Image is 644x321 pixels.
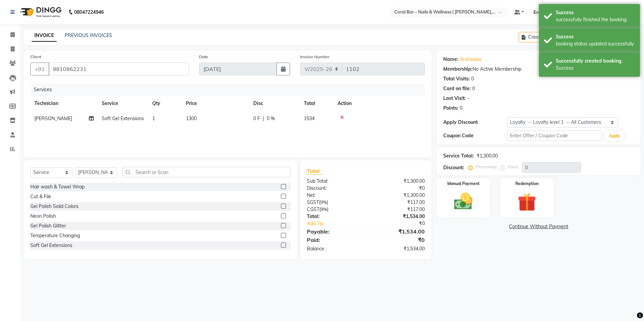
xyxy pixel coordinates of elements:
[447,181,480,187] label: Manual Payment
[472,85,475,92] div: 0
[30,203,78,210] div: Gel Polish Solid Colors
[377,220,430,227] div: ₹0
[556,33,635,40] div: Success
[34,115,72,121] span: [PERSON_NAME]
[267,115,275,122] span: 0 %
[182,96,249,111] th: Price
[556,40,635,47] div: booking status updated successfully
[366,178,430,185] div: ₹1,300.00
[30,193,51,200] div: Cut & File
[366,199,430,206] div: ₹117.00
[460,56,481,63] a: Arshiyaaa
[102,115,144,121] span: Soft Gel Extensions
[199,54,208,60] label: Date
[366,236,430,244] div: ₹0
[31,83,430,96] div: Services
[122,167,291,177] input: Search or Scan
[512,191,542,214] img: _gift.svg
[98,96,148,111] th: Service
[302,236,366,244] div: Paid:
[30,183,85,190] div: Hair wash & Towel Wrap
[302,199,366,206] div: ( )
[556,65,635,72] div: Success
[320,200,327,205] span: 9%
[302,245,366,252] div: Balance :
[249,96,300,111] th: Disc
[186,115,197,121] span: 1300
[366,245,430,252] div: ₹1,534.00
[302,178,366,185] div: Sub Total:
[30,96,98,111] th: Technician
[74,3,104,22] b: 08047224946
[443,132,507,139] div: Coupon Code
[300,54,329,60] label: Invoice Number
[508,164,518,170] label: Fixed
[253,115,260,122] span: 0 F
[366,227,430,236] div: ₹1,534.00
[443,119,507,126] div: Apply Discount
[366,213,430,220] div: ₹1,534.00
[477,152,498,159] div: ₹1,300.00
[507,131,602,141] input: Enter Offer / Coupon Code
[302,227,366,236] div: Payable:
[30,213,56,220] div: Neon Polish
[148,96,182,111] th: Qty
[605,131,624,141] button: Apply
[556,16,635,23] div: successfully finished the booking
[302,206,366,213] div: ( )
[556,9,635,16] div: Success
[443,152,474,159] div: Service Total:
[333,96,425,111] th: Action
[307,206,319,212] span: CGST
[152,115,155,121] span: 1
[443,75,470,82] div: Total Visits:
[443,66,634,73] div: No Active Membership
[30,63,49,75] button: +91
[30,242,72,249] div: Soft Gel Extensions
[467,95,469,102] div: -
[307,168,322,175] span: Total
[460,105,462,112] div: 0
[17,3,63,22] img: logo
[30,232,80,239] div: Temperature Changing
[49,63,189,75] input: Search by Name/Mobile/Email/Code
[519,32,557,42] button: Create New
[366,185,430,192] div: ₹0
[443,95,466,102] div: Last Visit:
[443,56,458,63] div: Name:
[65,32,112,38] a: PREVIOUS INVOICES
[556,58,635,65] div: Successfully created booking.
[515,181,539,187] label: Redemption
[302,185,366,192] div: Discount:
[443,66,473,73] div: Membership:
[302,220,377,227] a: Add Tip
[302,192,366,199] div: Net:
[438,223,639,230] a: Continue Without Payment
[448,191,478,212] img: _cash.svg
[30,222,66,229] div: Gel Polish Glitter
[476,164,497,170] label: Percentage
[300,96,333,111] th: Total
[443,164,464,171] div: Discount:
[366,206,430,213] div: ₹117.00
[263,115,264,122] span: |
[366,192,430,199] div: ₹1,300.00
[30,54,41,60] label: Client
[304,115,315,121] span: 1534
[307,199,319,205] span: SGST
[302,213,366,220] div: Total:
[443,85,471,92] div: Card on file:
[321,207,327,212] span: 9%
[32,30,57,42] a: INVOICE
[471,75,474,82] div: 0
[443,105,458,112] div: Points:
